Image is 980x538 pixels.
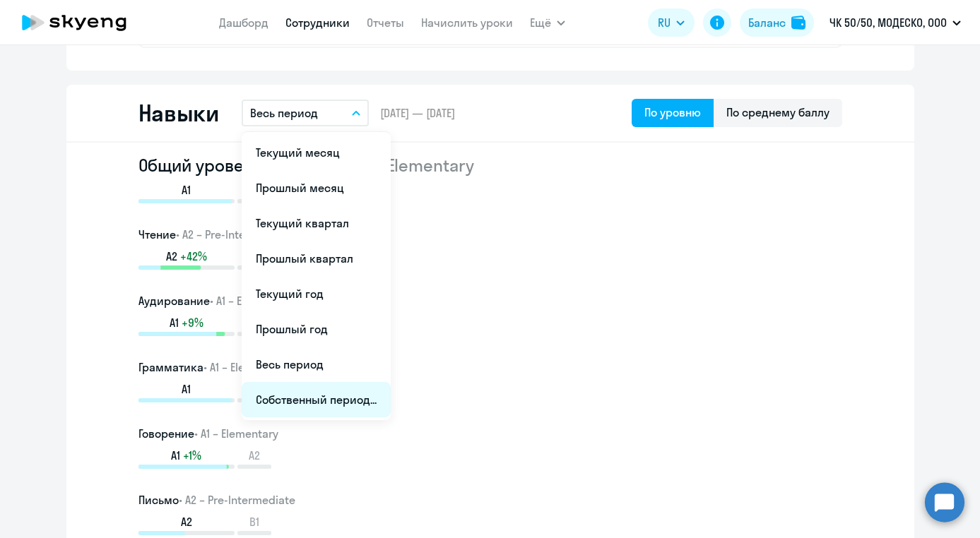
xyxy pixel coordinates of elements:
h3: Говорение [138,425,842,442]
button: Балансbalance [740,8,814,37]
span: • A1 – Elementary [203,360,288,374]
button: Ещё [530,8,565,37]
a: Дашборд [219,16,268,30]
a: Отчеты [367,16,404,30]
span: RU [658,14,671,31]
span: A1 [182,182,191,198]
div: По уровню [644,104,701,121]
h3: Грамматика [138,359,842,376]
h2: Навыки [138,99,219,127]
a: Начислить уроки [421,16,513,30]
p: Весь период [250,104,318,121]
span: A2 [166,249,177,264]
span: • A1 – Elementary [210,294,294,308]
h3: Аудирование [138,292,842,309]
p: ЧК 50/50, МОДЕСКО, ООО [830,14,947,31]
button: ЧК 50/50, МОДЕСКО, ООО [822,6,968,40]
h3: Чтение [138,226,842,243]
h3: Письмо [138,491,842,508]
img: balance [791,16,805,30]
span: • A2 – Pre-Intermediate [176,227,293,241]
span: • A2 – Pre-Intermediate [179,493,295,507]
button: RU [648,8,695,37]
span: +42% [180,249,207,264]
button: Весь период [242,100,369,126]
div: Баланс [748,14,786,31]
span: A2 [181,514,192,530]
span: Ещё [530,14,551,31]
span: +1% [183,448,201,463]
div: По среднему баллу [726,104,830,121]
span: A1 [182,381,191,397]
span: B1 [249,514,259,530]
span: • A1 – Elementary [194,426,278,441]
span: +9% [182,315,203,330]
h2: Общий уровень за период [138,154,842,177]
span: A1 [171,448,180,463]
ul: Ещё [242,132,391,420]
span: A2 [249,448,260,463]
span: [DATE] — [DATE] [380,105,455,121]
span: A1 [170,315,179,330]
a: Сотрудники [285,16,350,30]
span: • A1 – Elementary [347,155,473,176]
